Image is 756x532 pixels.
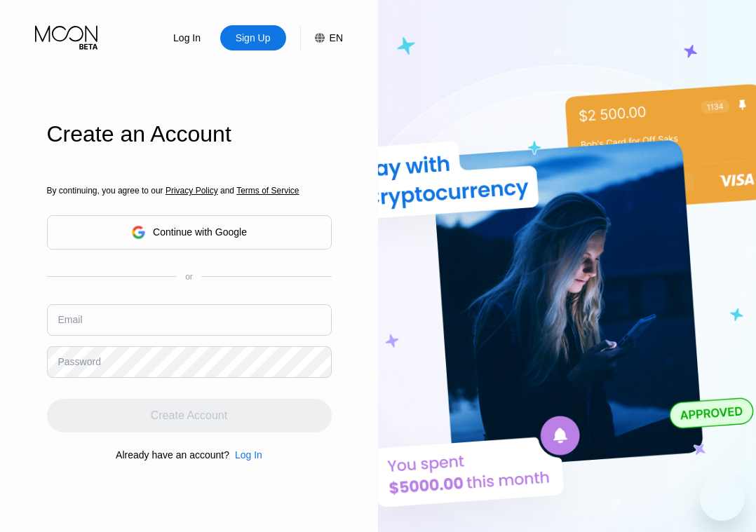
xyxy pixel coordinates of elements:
[154,25,220,50] div: Log In
[235,449,262,461] div: Log In
[218,186,237,196] span: and
[58,314,83,325] div: Email
[700,476,745,521] iframe: Button to launch messaging window
[172,31,202,45] div: Log In
[47,121,332,147] div: Create an Account
[330,32,343,43] div: EN
[300,25,343,50] div: EN
[236,186,299,196] span: Terms of Service
[116,449,229,461] div: Already have an account?
[58,356,101,367] div: Password
[166,186,218,196] span: Privacy Policy
[234,31,272,45] div: Sign Up
[47,186,332,196] div: By continuing, you agree to our
[229,449,262,461] div: Log In
[47,215,332,250] div: Continue with Google
[220,25,286,50] div: Sign Up
[185,272,193,282] div: or
[153,226,247,238] div: Continue with Google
